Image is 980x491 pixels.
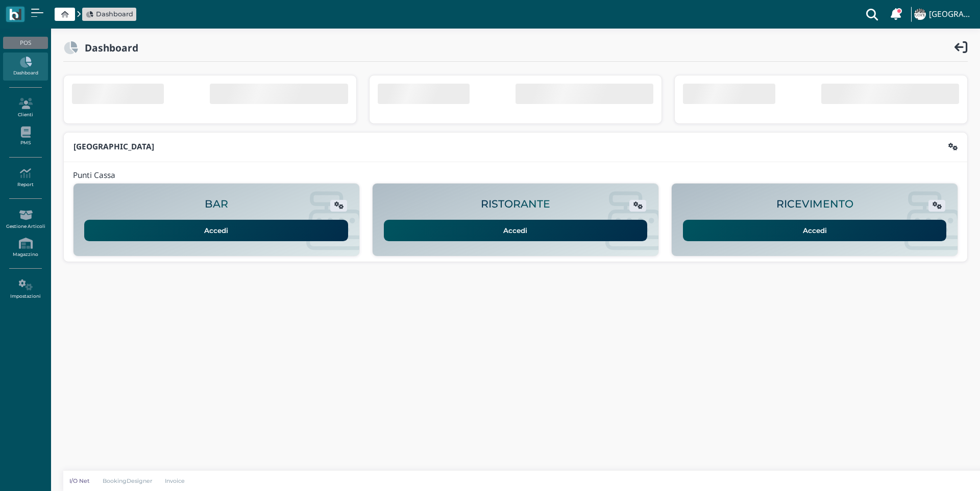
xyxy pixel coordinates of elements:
a: Dashboard [3,53,47,81]
h4: [GEOGRAPHIC_DATA] [929,10,974,19]
a: Clienti [3,94,47,122]
h4: Punti Cassa [73,171,115,180]
h2: RISTORANTE [481,198,550,210]
iframe: Help widget launcher [908,459,971,482]
b: [GEOGRAPHIC_DATA] [73,141,154,152]
span: Dashboard [96,9,133,19]
img: ... [914,9,925,20]
div: POS [3,37,47,49]
a: Magazzino [3,234,47,262]
h2: Dashboard [78,42,138,53]
a: Accedi [84,220,348,241]
h2: BAR [205,198,228,210]
a: Report [3,164,47,192]
a: Accedi [683,220,947,241]
a: PMS [3,122,47,150]
a: Gestione Articoli [3,205,47,234]
a: Impostazioni [3,275,47,303]
a: Dashboard [86,9,133,19]
h2: RICEVIMENTO [776,198,853,210]
a: Accedi [384,220,648,241]
img: logo [9,9,21,20]
a: ... [GEOGRAPHIC_DATA] [913,2,974,27]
